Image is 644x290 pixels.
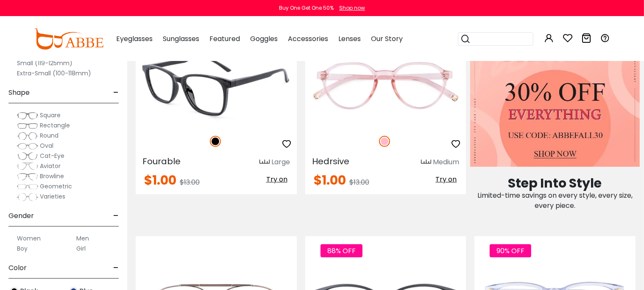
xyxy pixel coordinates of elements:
[113,258,119,278] span: -
[433,174,459,185] button: Try on
[144,171,176,189] span: $1.00
[17,193,38,202] img: Varieties.png
[17,68,91,78] label: Extra-Small (100-118mm)
[435,174,457,184] span: Try on
[136,46,297,127] img: Black Fourable - Plastic ,Universal Bridge Fit
[40,131,59,140] span: Round
[339,4,365,12] div: Shop now
[266,174,287,184] span: Try on
[163,34,199,44] span: Sunglasses
[379,136,390,147] img: Pink
[338,34,361,44] span: Lenses
[477,191,633,210] span: Limited-time savings on every style, every size, every piece.
[142,155,181,167] span: Fourable
[40,162,61,170] span: Aviator
[40,182,72,191] span: Geometric
[508,174,602,192] span: Step Into Style
[8,83,30,103] span: Shape
[113,206,119,226] span: -
[264,174,290,185] button: Try on
[209,34,240,44] span: Featured
[8,258,27,278] span: Color
[40,111,61,119] span: Square
[17,233,41,243] label: Women
[421,159,431,166] img: size ruler
[17,132,38,140] img: Round.png
[17,152,38,160] img: Cat-Eye.png
[76,243,86,254] label: Girl
[335,4,365,11] a: Shop now
[76,233,89,243] label: Men
[470,16,640,167] img: Fall Fashion Sale
[312,155,349,167] span: Hedrsive
[40,152,64,160] span: Cat-Eye
[321,244,362,257] span: 88% OFF
[17,172,38,181] img: Browline.png
[17,243,28,254] label: Boy
[259,159,270,166] img: size ruler
[288,34,328,44] span: Accessories
[17,111,38,120] img: Square.png
[250,34,278,44] span: Goggles
[40,172,64,180] span: Browline
[314,171,346,189] span: $1.00
[17,182,38,191] img: Geometric.png
[40,121,70,130] span: Rectangle
[34,28,103,50] img: abbeglasses.com
[433,157,459,167] div: Medium
[180,177,200,187] span: $13.00
[40,192,65,201] span: Varieties
[279,4,334,12] div: Buy One Get One 50%
[40,141,53,150] span: Oval
[17,58,72,68] label: Small (119-125mm)
[17,162,38,171] img: Aviator.png
[349,177,369,187] span: $13.00
[271,157,290,167] div: Large
[8,206,34,226] span: Gender
[17,122,38,130] img: Rectangle.png
[371,34,403,44] span: Our Story
[17,142,38,150] img: Oval.png
[210,136,221,147] img: Black
[113,83,119,103] span: -
[490,244,531,257] span: 90% OFF
[116,34,153,44] span: Eyeglasses
[305,46,466,127] img: Pink Hedrsive - Plastic ,Universal Bridge Fit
